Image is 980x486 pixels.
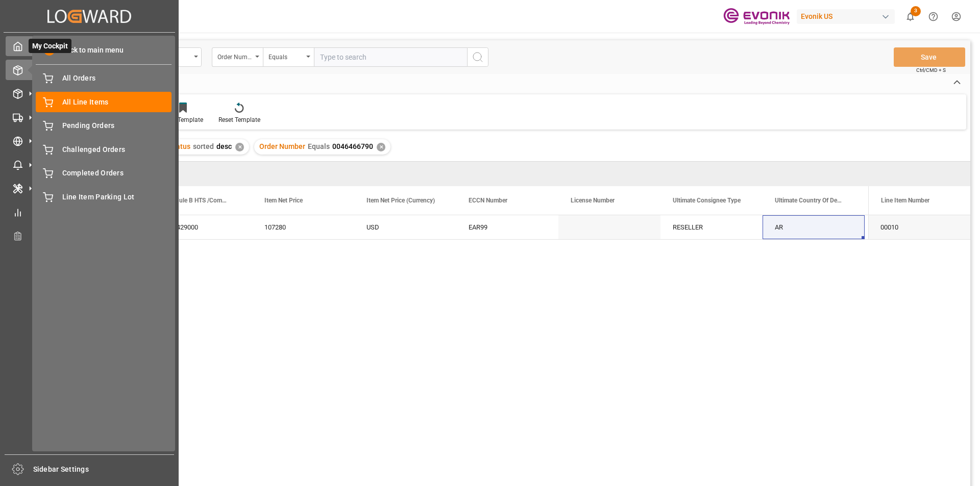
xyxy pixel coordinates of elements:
[36,187,171,207] a: Line Item Parking Lot
[36,92,171,112] a: All Line Items
[62,120,172,131] span: Pending Orders
[922,5,945,28] button: Help Center
[911,6,921,16] span: 3
[36,139,171,159] a: Challenged Orders
[571,197,615,204] span: License Number
[377,143,385,151] div: ✕
[62,144,172,155] span: Challenged Orders
[216,142,232,150] span: desc
[332,142,373,150] span: 0046466790
[163,115,203,124] div: Save Template
[881,197,929,204] span: Line Item Number
[723,8,790,25] img: Evonik-brand-mark-Deep-Purple-RGB.jpeg_1700498283.jpeg
[763,215,865,239] div: AR
[469,216,546,239] div: EAR99
[775,197,843,204] span: Ultimate Country Of Destination
[62,192,172,202] span: Line Item Parking Lot
[29,39,71,53] span: My Cockpit
[673,197,741,204] span: Ultimate Consignee Type
[62,97,172,108] span: All Line Items
[797,9,895,24] div: Evonik US
[36,163,171,183] a: Completed Orders
[6,226,173,246] a: Transport Planner
[916,66,946,74] span: Ctrl/CMD + S
[314,47,467,67] input: Type to search
[899,5,922,28] button: show 3 new notifications
[217,50,252,62] div: Order Number
[354,215,456,239] div: USD
[263,47,314,67] button: open menu
[235,143,244,151] div: ✕
[268,50,303,62] div: Equals
[894,47,965,67] button: Save
[36,116,171,136] a: Pending Orders
[366,197,435,204] span: Item Net Price (Currency)
[259,142,305,150] span: Order Number
[6,36,173,56] a: My CockpitMy Cockpit
[264,197,303,204] span: Item Net Price
[469,197,507,204] span: ECCN Number
[797,7,899,26] button: Evonik US
[150,215,252,239] div: 3402429000
[868,215,970,240] div: Press SPACE to select this row.
[33,464,175,475] span: Sidebar Settings
[193,142,214,150] span: sorted
[36,68,171,88] a: All Orders
[218,115,260,124] div: Reset Template
[868,215,970,239] div: 00010
[252,215,354,239] div: 107280
[6,202,173,222] a: My Reports
[308,142,330,150] span: Equals
[212,47,263,67] button: open menu
[62,168,172,178] span: Completed Orders
[55,45,124,56] span: Back to main menu
[467,47,488,67] button: search button
[62,73,172,84] span: All Orders
[660,215,763,239] div: RESELLER
[162,197,231,204] span: Schedule B HTS /Commodity Code (HS Code)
